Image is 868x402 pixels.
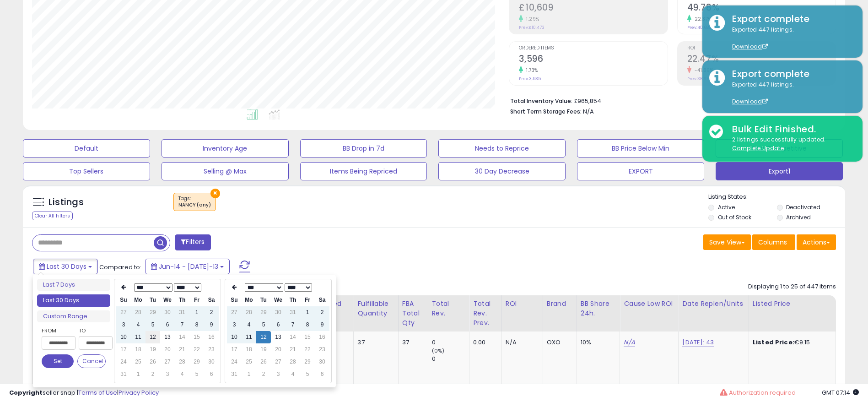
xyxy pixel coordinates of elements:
label: To [79,326,106,335]
th: Su [227,294,242,306]
td: 16 [315,331,329,343]
td: 2 [146,368,160,380]
button: BB Price Below Min [577,139,704,158]
td: 12 [146,331,160,343]
td: 15 [189,331,204,343]
td: 24 [227,356,242,368]
td: 10 [116,331,131,343]
small: 22.37% [691,16,712,22]
div: 2 listings successfully updated. [725,136,856,152]
h2: 49.78% [687,2,836,15]
th: Su [116,294,131,306]
p: Listing States: [708,193,845,201]
div: Total Rev. [432,299,465,318]
td: 11 [242,331,256,343]
td: 11 [131,331,146,343]
td: 20 [271,343,286,356]
td: 18 [131,343,146,356]
td: 17 [227,343,242,356]
small: (0%) [432,347,445,354]
span: Last 30 Days [47,262,86,271]
td: 5 [300,368,315,380]
td: 6 [271,319,286,331]
td: 7 [286,319,300,331]
td: 6 [204,368,219,380]
div: 0 [432,355,469,363]
th: Mo [242,294,256,306]
td: 3 [271,368,286,380]
td: 29 [146,306,160,319]
td: 19 [256,343,271,356]
span: ROI [687,46,836,51]
li: Last 7 Days [37,279,110,291]
td: 8 [189,319,204,331]
a: N/A [624,338,635,347]
td: 27 [160,356,175,368]
h2: 22.47% [687,54,836,66]
div: 0.00 [473,338,495,347]
button: Items Being Repriced [300,162,427,180]
td: 13 [160,331,175,343]
td: 28 [175,356,189,368]
span: Tags : [178,195,211,209]
small: 1.29% [523,16,539,22]
th: Tu [146,294,160,306]
button: Filters [175,234,210,250]
button: EXPORT [577,162,704,180]
td: 20 [160,343,175,356]
td: 29 [300,356,315,368]
label: Out of Stock [718,213,751,221]
div: Listed Price [753,299,832,309]
td: 4 [175,368,189,380]
span: Ordered Items [519,46,667,51]
td: 16 [204,331,219,343]
a: Privacy Policy [119,388,159,397]
td: 24 [116,356,131,368]
td: 22 [189,343,204,356]
td: 30 [160,306,175,319]
label: Archived [786,213,811,221]
button: Export1 [716,162,843,180]
div: Total Rev. Prev. [473,299,498,328]
td: 2 [256,368,271,380]
button: Default [23,139,150,158]
a: [DATE]: 43 [682,338,714,347]
div: Ordered Items [314,299,350,318]
button: Set [42,354,74,368]
th: Fr [300,294,315,306]
td: 27 [271,356,286,368]
div: Date Replen/Units [682,299,745,309]
td: 25 [242,356,256,368]
td: 6 [160,319,175,331]
td: 31 [227,368,242,380]
td: 29 [189,356,204,368]
small: Prev: 40.68% [687,25,712,30]
td: 31 [286,306,300,319]
div: FBA Total Qty [402,299,424,328]
button: BB Drop in 7d [300,139,427,158]
h2: 3,596 [519,54,667,66]
td: 9 [315,319,329,331]
td: 21 [175,343,189,356]
td: 1 [189,306,204,319]
td: 18 [242,343,256,356]
button: Columns [752,234,795,250]
button: × [210,189,220,198]
td: 28 [286,356,300,368]
th: Th [175,294,189,306]
small: Prev: 3,535 [519,76,541,81]
td: 21 [286,343,300,356]
th: Tu [256,294,271,306]
b: Listed Price: [753,338,794,347]
div: ROI [506,299,539,309]
td: 14 [175,331,189,343]
a: Terms of Use [78,388,117,397]
div: Brand [547,299,573,309]
td: 30 [315,356,329,368]
th: CSV column name: cust_attr_5_Cause Low ROI [620,295,679,331]
th: Mo [131,294,146,306]
label: Active [718,203,735,211]
a: Download [732,98,768,105]
td: 26 [256,356,271,368]
button: Selling @ Max [162,162,289,180]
